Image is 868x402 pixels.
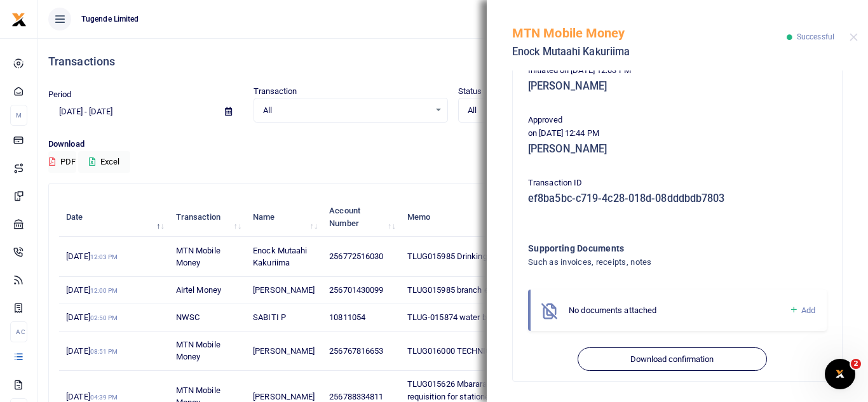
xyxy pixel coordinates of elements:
span: 256767816653 [329,346,383,356]
th: Date: activate to sort column descending [59,198,169,237]
label: Period [48,88,72,101]
th: Account Number: activate to sort column ascending [322,198,400,237]
span: Tugende Limited [76,13,144,25]
button: PDF [48,151,76,173]
a: Add [789,303,815,318]
h5: [PERSON_NAME] [528,80,827,93]
span: All [468,104,635,117]
span: [DATE] [66,312,118,322]
button: Excel [78,151,130,173]
small: 02:50 PM [90,314,118,321]
span: 256772516030 [329,251,383,261]
span: Add [801,305,815,315]
th: Name: activate to sort column ascending [246,198,322,237]
li: M [10,105,27,126]
h4: Supporting Documents [528,241,775,255]
p: Approved [528,114,827,127]
span: No documents attached [569,305,656,315]
button: Download confirmation [578,347,766,372]
span: MTN Mobile Money [176,246,220,268]
label: Status [458,85,482,98]
h5: Enock Mutaahi Kakuriima [512,46,787,58]
li: Ac [10,321,27,342]
span: Enock Mutaahi Kakuriima [253,246,307,268]
span: [DATE] [66,346,118,356]
th: Transaction: activate to sort column ascending [169,198,246,237]
button: Close [850,33,858,41]
span: All [263,104,430,117]
h5: [PERSON_NAME] [528,143,827,156]
small: 08:51 PM [90,348,118,355]
span: TLUG-015874 water bill [407,312,492,322]
span: [PERSON_NAME] [253,346,315,356]
p: Download [48,138,858,151]
span: NWSC [176,312,200,322]
span: 2 [851,359,861,369]
th: Memo: activate to sort column ascending [400,198,569,237]
a: logo-small logo-large logo-large [11,14,27,23]
h5: MTN Mobile Money [512,25,787,41]
span: [PERSON_NAME] [253,285,315,295]
small: 12:03 PM [90,253,118,260]
span: [DATE] [66,392,118,401]
span: Airtel Money [176,285,221,295]
p: on [DATE] 12:44 PM [528,127,827,140]
h5: ef8ba5bc-c719-4c28-018d-08dddbdb7803 [528,192,827,205]
p: Transaction ID [528,177,827,190]
span: TLUG016000 TECHNICIAN [407,346,505,356]
h4: Transactions [48,55,858,69]
span: 10811054 [329,312,365,322]
span: MTN Mobile Money [176,340,220,362]
span: TLUG015985 Drinking water [407,251,510,261]
small: 12:00 PM [90,287,118,294]
span: [DATE] [66,251,118,261]
label: Transaction [254,85,297,98]
span: [PERSON_NAME] [253,392,315,401]
p: Initiated on [DATE] 12:03 PM [528,64,827,77]
h4: Such as invoices, receipts, notes [528,255,775,269]
span: SABITI P [253,312,286,322]
small: 04:39 PM [90,394,118,401]
span: Successful [797,32,834,41]
img: logo-small [11,12,27,27]
iframe: Intercom live chat [825,359,855,389]
span: [DATE] [66,285,118,295]
span: 256701430099 [329,285,383,295]
input: select period [48,101,215,123]
span: TLUG015985 branch expenses for 2 week [407,285,560,295]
